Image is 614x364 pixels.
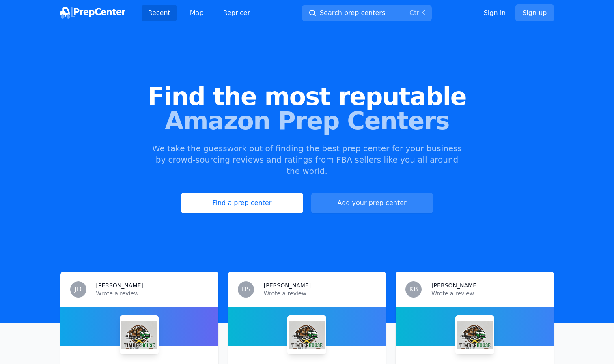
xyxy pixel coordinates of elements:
span: Amazon Prep Centers [13,109,601,133]
a: Recent [142,5,177,21]
h3: [PERSON_NAME] [431,281,478,289]
p: Wrote a review [264,289,376,298]
a: Map [183,5,210,21]
p: We take the guesswork out of finding the best prep center for your business by crowd-sourcing rev... [151,143,463,177]
h3: [PERSON_NAME] [96,281,143,289]
span: JD [75,286,82,293]
img: Timberhouse Delivery Limited [121,317,157,353]
kbd: Ctrl [409,9,421,17]
a: Repricer [217,5,257,21]
button: Search prep centersCtrlK [302,5,432,21]
span: Find the most reputable [13,84,601,109]
span: Search prep centers [320,8,385,18]
span: KB [409,286,418,293]
span: DS [241,286,250,293]
a: Sign up [515,4,554,21]
img: PrepCenter [60,7,125,19]
kbd: K [421,9,425,17]
p: Wrote a review [431,289,544,298]
a: Sign in [484,8,506,18]
a: Add your prep center [311,193,433,213]
img: Timberhouse Delivery Limited [289,317,325,353]
p: Wrote a review [96,289,209,298]
img: Timberhouse Delivery Limited [457,317,493,353]
h3: [PERSON_NAME] [264,281,311,289]
a: Find a prep center [181,193,303,213]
